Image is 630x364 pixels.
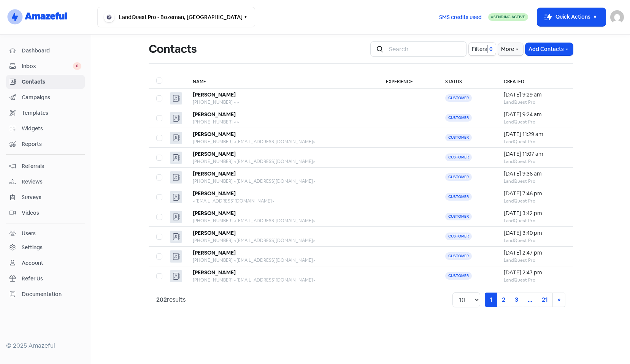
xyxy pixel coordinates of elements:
th: Created [496,73,573,89]
a: 2 [497,293,510,307]
strong: 202 [156,296,167,304]
div: LandQuest Pro [504,158,565,165]
span: Contacts [22,78,81,86]
div: results [156,295,186,304]
div: [PHONE_NUMBER] <[EMAIL_ADDRESS][DOMAIN_NAME]> [193,138,371,145]
a: Dashboard [6,44,85,58]
a: Reports [6,137,85,151]
a: Documentation [6,287,85,301]
span: Documentation [22,290,81,298]
span: Templates [22,109,81,117]
div: [DATE] 3:40 pm [504,229,565,237]
b: [PERSON_NAME] [193,131,236,138]
a: Widgets [6,122,85,136]
div: [PHONE_NUMBER] <[EMAIL_ADDRESS][DOMAIN_NAME]> [193,178,371,185]
a: 21 [537,293,553,307]
a: 1 [485,293,497,307]
div: [PHONE_NUMBER] <> [193,99,371,106]
div: LandQuest Pro [504,257,565,264]
div: LandQuest Pro [504,277,565,283]
span: Campaigns [22,93,81,101]
div: [DATE] 9:29 am [504,91,565,99]
span: Referrals [22,162,81,170]
span: Customer [445,114,472,122]
th: Experience [378,73,438,89]
div: [DATE] 9:36 am [504,170,565,178]
span: 0 [488,45,493,53]
span: Customer [445,252,472,260]
span: Customer [445,233,472,240]
span: Reviews [22,178,81,186]
div: LandQuest Pro [504,138,565,145]
b: [PERSON_NAME] [193,91,236,98]
b: [PERSON_NAME] [193,229,236,236]
button: LandQuest Pro - Bozeman, [GEOGRAPHIC_DATA] [97,7,255,27]
button: Quick Actions [537,8,606,26]
span: Dashboard [22,47,81,55]
div: [DATE] 11:29 am [504,130,565,138]
button: Filters0 [469,43,496,55]
a: Surveys [6,190,85,204]
b: [PERSON_NAME] [193,170,236,177]
div: [DATE] 2:47 pm [504,249,565,257]
div: [PHONE_NUMBER] <[EMAIL_ADDRESS][DOMAIN_NAME]> [193,217,371,224]
div: Settings [22,244,43,252]
th: Name [185,73,379,89]
span: Sending Active [494,14,525,19]
div: LandQuest Pro [504,119,565,125]
a: Campaigns [6,90,85,104]
div: [DATE] 7:46 pm [504,190,565,198]
a: ... [523,293,537,307]
span: Customer [445,213,472,220]
button: Add Contacts [525,43,573,55]
b: [PERSON_NAME] [193,269,236,276]
a: Videos [6,206,85,220]
a: Referrals [6,159,85,173]
a: Account [6,256,85,270]
div: [PHONE_NUMBER] <[EMAIL_ADDRESS][DOMAIN_NAME]> [193,277,371,283]
div: LandQuest Pro [504,178,565,185]
button: More [498,43,523,55]
div: [DATE] 11:07 am [504,150,565,158]
div: <[EMAIL_ADDRESS][DOMAIN_NAME]> [193,198,371,204]
span: 0 [73,62,81,70]
span: SMS credits used [439,13,482,21]
b: [PERSON_NAME] [193,210,236,217]
a: Reviews [6,175,85,189]
div: [DATE] 3:42 pm [504,209,565,217]
b: [PERSON_NAME] [193,190,236,197]
span: Customer [445,154,472,161]
div: [PHONE_NUMBER] <[EMAIL_ADDRESS][DOMAIN_NAME]> [193,257,371,264]
span: Customer [445,94,472,102]
input: Search [384,41,467,57]
a: 3 [510,293,523,307]
span: Surveys [22,193,81,201]
div: Account [22,259,43,267]
div: Users [22,229,36,237]
div: [PHONE_NUMBER] <> [193,119,371,125]
b: [PERSON_NAME] [193,111,236,118]
div: [PHONE_NUMBER] <[EMAIL_ADDRESS][DOMAIN_NAME]> [193,237,371,244]
span: Customer [445,173,472,181]
a: Contacts [6,75,85,89]
div: [PHONE_NUMBER] <[EMAIL_ADDRESS][DOMAIN_NAME]> [193,158,371,165]
div: LandQuest Pro [504,237,565,244]
a: Settings [6,241,85,255]
span: Videos [22,209,81,217]
div: [DATE] 9:24 am [504,111,565,119]
b: [PERSON_NAME] [193,249,236,256]
a: Next [552,293,565,307]
th: Status [438,73,496,89]
span: » [557,296,560,304]
span: Customer [445,272,472,280]
span: Inbox [22,62,73,70]
a: Templates [6,106,85,120]
a: Sending Active [488,13,528,22]
h1: Contacts [149,37,197,61]
a: SMS credits used [433,13,488,21]
a: Inbox 0 [6,59,85,73]
span: Filters [472,45,487,53]
span: Refer Us [22,275,81,283]
div: © 2025 Amazeful [6,341,85,350]
div: LandQuest Pro [504,99,565,106]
